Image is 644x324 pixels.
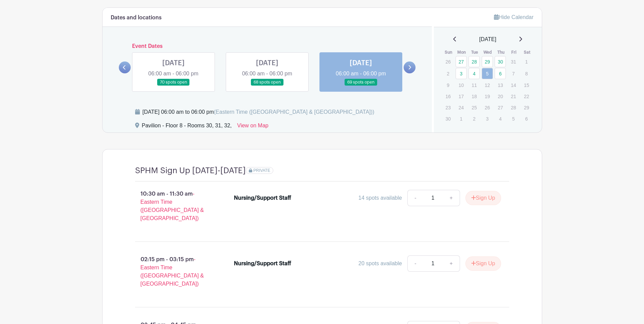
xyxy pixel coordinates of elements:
a: 29 [482,56,493,67]
p: 15 [521,80,532,90]
p: 2 [442,68,454,79]
p: 14 [508,80,519,90]
p: 20 [495,91,506,102]
a: Hide Calendar [494,14,533,20]
p: 2 [468,113,480,124]
p: 10 [456,80,467,90]
a: 5 [482,68,493,79]
p: 30 [442,113,454,124]
p: 24 [456,102,467,113]
p: 22 [521,91,532,102]
th: Mon [455,49,468,56]
p: 5 [508,113,519,124]
p: 4 [495,113,506,124]
button: Sign Up [465,191,501,205]
a: - [407,255,423,272]
div: 14 spots available [358,194,402,202]
div: Nursing/Support Staff [234,194,291,202]
p: 26 [442,56,454,67]
div: 20 spots available [358,259,402,268]
div: Pavilion - Floor 8 - Rooms 30, 31, 32, [142,122,232,132]
p: 6 [521,113,532,124]
span: - Eastern Time ([GEOGRAPHIC_DATA] & [GEOGRAPHIC_DATA]) [141,256,204,287]
th: Sun [442,49,455,56]
a: 6 [495,68,506,79]
p: 1 [456,113,467,124]
h4: SPHM Sign Up [DATE]-[DATE] [135,166,246,176]
th: Tue [468,49,481,56]
h6: Dates and locations [111,15,162,21]
p: 7 [508,68,519,79]
p: 25 [468,102,480,113]
p: 16 [442,91,454,102]
button: Sign Up [465,256,501,271]
p: 28 [508,102,519,113]
p: 23 [442,102,454,113]
p: 1 [521,56,532,67]
a: 4 [468,68,480,79]
p: 18 [468,91,480,102]
p: 3 [482,113,493,124]
h6: Event Dates [131,43,404,50]
p: 19 [482,91,493,102]
div: [DATE] 06:00 am to 06:00 pm [143,108,374,116]
span: PRIVATE [253,168,270,173]
p: 11 [468,80,480,90]
a: + [443,190,460,206]
th: Fri [508,49,521,56]
span: (Eastern Time ([GEOGRAPHIC_DATA] & [GEOGRAPHIC_DATA])) [214,109,374,115]
p: 8 [521,68,532,79]
p: 21 [508,91,519,102]
p: 31 [508,56,519,67]
a: 30 [495,56,506,67]
p: 12 [482,80,493,90]
p: 9 [442,80,454,90]
span: - Eastern Time ([GEOGRAPHIC_DATA] & [GEOGRAPHIC_DATA]) [141,191,204,221]
a: 28 [468,56,480,67]
p: 17 [456,91,467,102]
a: View on Map [237,122,269,132]
th: Sat [520,49,534,56]
a: 27 [456,56,467,67]
th: Thu [494,49,508,56]
p: 10:30 am - 11:30 am [124,187,223,225]
a: + [443,255,460,272]
p: 02:15 pm - 03:15 pm [124,253,223,291]
div: Nursing/Support Staff [234,259,291,268]
th: Wed [481,49,495,56]
p: 29 [521,102,532,113]
p: 13 [495,80,506,90]
p: 26 [482,102,493,113]
a: 3 [456,68,467,79]
a: - [407,190,423,206]
p: 27 [495,102,506,113]
span: [DATE] [479,35,496,43]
